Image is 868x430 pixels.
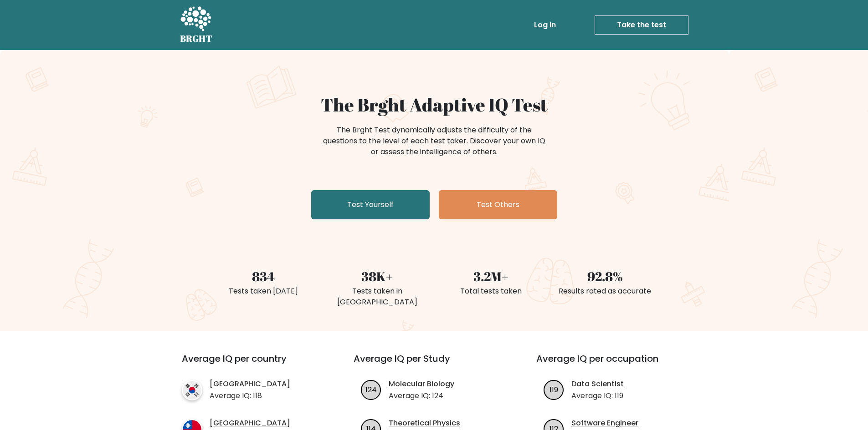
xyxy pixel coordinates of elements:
[440,286,543,297] div: Total tests taken
[595,15,688,35] a: Take the test
[326,267,429,286] div: 38K+
[320,125,548,157] div: The Brght Test dynamically adjusts the difficulty of the questions to the level of each test take...
[182,353,321,375] h3: Average IQ per country
[440,267,543,286] div: 3.2M+
[571,390,624,401] p: Average IQ: 119
[365,384,377,395] text: 124
[212,267,315,286] div: 834
[210,418,290,429] a: [GEOGRAPHIC_DATA]
[212,286,315,297] div: Tests taken [DATE]
[326,286,429,308] div: Tests taken in [GEOGRAPHIC_DATA]
[180,4,213,46] a: BRGHT
[210,390,290,401] p: Average IQ: 118
[389,390,454,401] p: Average IQ: 124
[354,353,514,375] h3: Average IQ per Study
[212,94,657,116] h1: The Brght Adaptive IQ Test
[182,380,202,400] img: country
[311,190,430,219] a: Test Yourself
[554,267,657,286] div: 92.8%
[180,33,213,44] h5: BRGHT
[536,353,697,375] h3: Average IQ per occupation
[571,379,624,390] a: Data Scientist
[439,190,557,219] a: Test Others
[571,418,638,429] a: Software Engineer
[389,379,454,390] a: Molecular Biology
[389,418,460,429] a: Theoretical Physics
[554,286,657,297] div: Results rated as accurate
[550,384,558,395] text: 119
[530,16,560,34] a: Log in
[210,379,290,390] a: [GEOGRAPHIC_DATA]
